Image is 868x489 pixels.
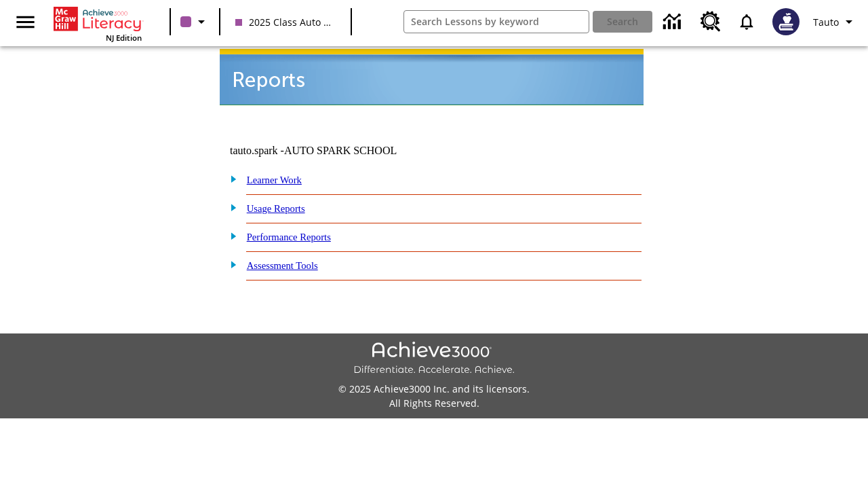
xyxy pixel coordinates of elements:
td: tauto.spark - [230,145,479,157]
img: Achieve3000 Differentiate Accelerate Achieve [353,342,515,376]
a: Assessment Tools [247,260,318,271]
a: Usage Reports [247,203,305,214]
span: 2025 Class Auto Grade 13 [235,15,336,29]
a: Resource Center, Will open in new tab [692,3,729,40]
img: plus.gif [223,201,237,213]
a: Performance Reports [247,232,331,242]
a: Learner Work [247,175,302,185]
a: Data Center [655,3,692,41]
input: search field [404,11,589,33]
img: header [220,49,644,105]
span: Tauto [813,15,839,29]
button: Select a new avatar [764,4,808,39]
img: plus.gif [223,258,237,270]
span: NJ Edition [106,33,142,43]
a: Notifications [729,4,764,39]
img: plus.gif [223,230,237,242]
nobr: AUTO SPARK SCHOOL [284,145,397,156]
button: Class color is purple. Change class color [175,10,215,34]
button: Open side menu [5,2,45,42]
div: Home [54,4,142,43]
button: Profile/Settings [808,10,863,34]
img: plus.gif [223,173,237,185]
img: Avatar [772,8,800,35]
